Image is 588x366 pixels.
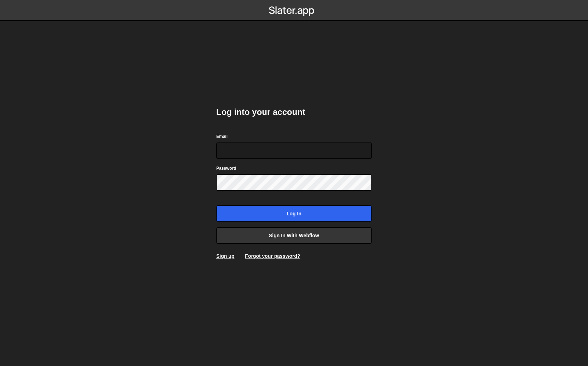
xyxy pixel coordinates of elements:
[216,253,234,259] a: Sign up
[216,205,372,222] input: Log in
[216,165,236,172] label: Password
[216,133,228,140] label: Email
[216,227,372,244] a: Sign in with Webflow
[245,253,300,259] a: Forgot your password?
[216,106,372,118] h2: Log into your account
